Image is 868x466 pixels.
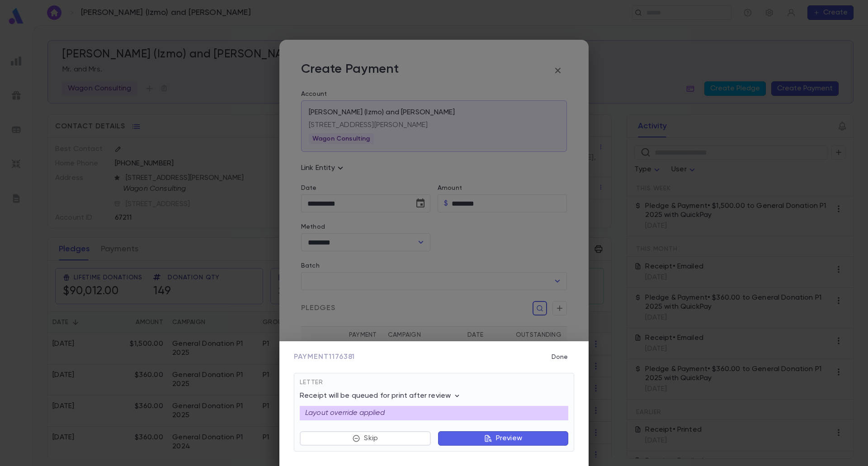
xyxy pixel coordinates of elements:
[364,434,378,443] p: Skip
[496,434,522,443] p: Preview
[545,348,574,366] button: Done
[294,353,355,362] span: Payment 1176381
[300,431,431,446] button: Skip
[300,391,462,400] p: Receipt will be queued for print after review
[300,406,568,420] div: Layout override applied
[438,431,568,446] button: Preview
[300,379,568,391] div: Letter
